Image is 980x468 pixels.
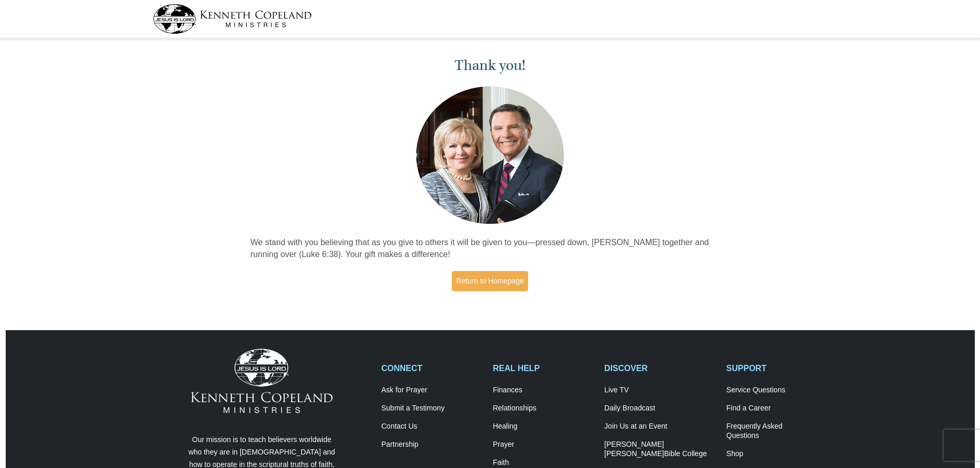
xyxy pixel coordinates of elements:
[381,440,482,449] a: Partnership
[604,440,715,459] a: [PERSON_NAME] [PERSON_NAME]Bible College
[604,422,715,431] a: Join Us at an Event
[452,271,529,291] a: Return to Homepage
[604,363,715,373] h2: DISCOVER
[493,440,593,449] a: Prayer
[493,363,593,373] h2: REAL HELP
[493,404,593,413] a: Relationships
[604,404,715,413] a: Daily Broadcast
[493,422,593,431] a: Healing
[726,386,827,395] a: Service Questions
[493,386,593,395] a: Finances
[251,57,730,74] h1: Thank you!
[604,386,715,395] a: Live TV
[251,237,730,261] p: We stand with you believing that as you give to others it will be given to you—pressed down, [PER...
[381,363,482,373] h2: CONNECT
[381,422,482,431] a: Contact Us
[381,386,482,395] a: Ask for Prayer
[493,458,593,467] a: Faith
[191,349,333,413] img: Kenneth Copeland Ministries
[381,404,482,413] a: Submit a Testimony
[664,449,707,458] span: Bible College
[726,422,827,441] a: Frequently AskedQuestions
[726,404,827,413] a: Find a Career
[413,84,567,226] img: Kenneth and Gloria
[153,4,312,34] img: kcm-header-logo.svg
[726,449,827,459] a: Shop
[726,363,827,373] h2: SUPPORT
